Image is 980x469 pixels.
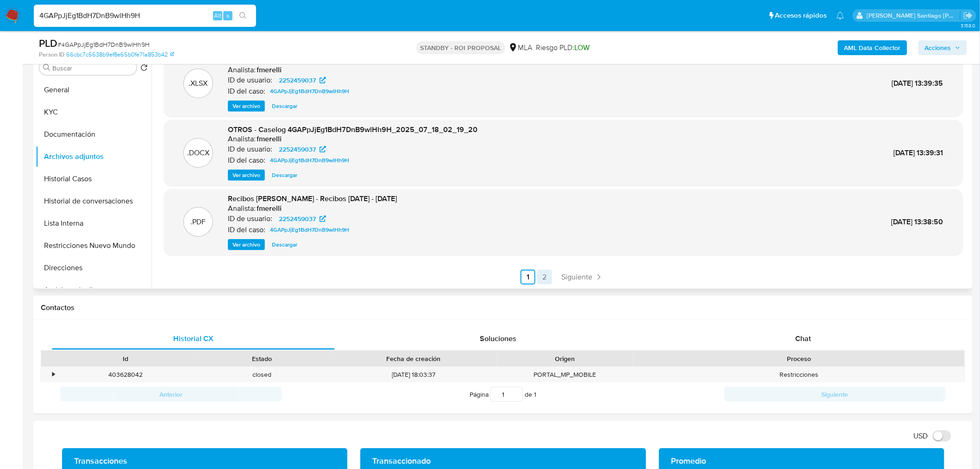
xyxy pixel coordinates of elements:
span: Acciones [925,40,951,55]
div: [DATE] 18:03:37 [330,367,497,382]
button: Anterior [60,387,282,402]
div: Restricciones [633,367,965,382]
button: search-icon [233,9,252,22]
button: Documentación [36,123,151,146]
span: Chat [796,333,811,344]
span: Descargar [272,171,297,180]
div: Id [64,354,187,363]
button: AML Data Collector [838,40,907,55]
button: Descargar [267,101,302,112]
button: Ver archivo [228,170,265,181]
a: Salir [963,11,973,20]
span: Historial CX [173,333,214,344]
p: .XLSX [189,78,208,89]
input: Buscar usuario o caso... [34,10,256,22]
h6: fmerelli [257,204,282,213]
a: 4GAPpJjEg1BdH7DnB9wlHh9H [266,224,353,235]
div: MLA [509,43,532,53]
button: Acciones [918,40,967,55]
span: Descargar [272,240,297,249]
div: Fecha de creación [336,354,490,363]
button: Volver al orden por defecto [140,64,148,74]
span: 4GAPpJjEg1BdH7DnB9wlHh9H [270,155,349,166]
div: Proceso [640,354,958,363]
button: Siguiente [724,387,946,402]
button: Ver archivo [228,239,265,250]
div: 403628042 [57,367,194,382]
span: s [226,11,229,20]
span: 2252459037 [279,213,316,224]
b: AML Data Collector [844,40,901,55]
button: Archivos adjuntos [36,146,151,168]
input: Buscar [52,64,133,72]
span: Ver archivo [232,240,260,249]
p: ID de usuario: [228,145,272,154]
p: .PDF [191,217,206,227]
button: Descargar [267,239,302,250]
p: roberto.munoz@mercadolibre.com [867,11,961,20]
a: 2252459037 [273,75,332,86]
p: Analista: [228,204,256,213]
span: 1 [534,390,536,399]
button: General [36,79,151,101]
button: Buscar [43,64,50,71]
span: OTROS - Caselog 4GAPpJjEg1BdH7DnB9wlHh9H_2025_07_18_02_19_20 [228,124,477,135]
b: PLD [39,36,57,51]
span: Riesgo PLD: [536,43,590,53]
span: 4GAPpJjEg1BdH7DnB9wlHh9H [270,86,349,97]
span: Alt [214,11,221,20]
p: Analista: [228,65,256,75]
span: [DATE] 13:39:35 [892,78,943,89]
button: Historial Casos [36,168,151,190]
div: • [52,370,55,379]
p: ID de usuario: [228,214,272,223]
div: Origen [503,354,627,363]
b: Person ID [39,51,64,59]
span: 4GAPpJjEg1BdH7DnB9wlHh9H [270,224,349,235]
h6: fmerelli [257,134,282,144]
p: ID del caso: [228,156,265,165]
div: Estado [200,354,323,363]
span: Ver archivo [232,101,260,111]
p: Analista: [228,134,256,144]
span: [DATE] 13:38:50 [892,216,943,227]
button: Restricciones Nuevo Mundo [36,234,151,257]
a: Siguiente [558,270,607,285]
span: 3.158.0 [961,22,975,29]
h1: Contactos [41,303,965,312]
span: [DATE] 13:39:31 [894,147,943,158]
a: 2252459037 [273,144,332,155]
button: Lista Interna [36,212,151,234]
span: # 4GAPpJjEg1BdH7DnB9wlHh9H [57,40,150,49]
a: Ir a la página 1 [521,270,535,285]
div: PORTAL_MP_MOBILE [497,367,633,382]
span: Siguiente [561,273,592,281]
span: Soluciones [480,333,517,344]
p: .DOCX [187,148,209,158]
a: 2252459037 [273,213,332,224]
span: 2252459037 [279,75,316,86]
span: Ver archivo [232,171,260,180]
a: 4GAPpJjEg1BdH7DnB9wlHh9H [266,86,353,97]
span: Recibos [PERSON_NAME] - Recibos [DATE] - [DATE] [228,193,397,204]
h6: fmerelli [257,65,282,75]
div: closed [194,367,330,382]
button: Historial de conversaciones [36,190,151,212]
nav: Paginación [164,270,963,285]
span: Página de [470,387,536,402]
button: Descargar [267,170,302,181]
span: Descargar [272,101,297,111]
a: 4GAPpJjEg1BdH7DnB9wlHh9H [266,155,353,166]
span: 2252459037 [279,144,316,155]
p: STANDBY - ROI PROPOSAL [416,41,505,54]
a: Notificaciones [836,12,844,19]
p: ID del caso: [228,225,265,234]
p: ID del caso: [228,87,265,96]
button: Anticipos de dinero [36,279,151,301]
button: Direcciones [36,257,151,279]
a: Ir a la página 2 [537,270,552,285]
button: KYC [36,101,151,123]
button: Ver archivo [228,101,265,112]
span: Accesos rápidos [775,11,827,20]
a: 66cbc7c5638b9ef8e65b0fe71a853b42 [66,51,174,59]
